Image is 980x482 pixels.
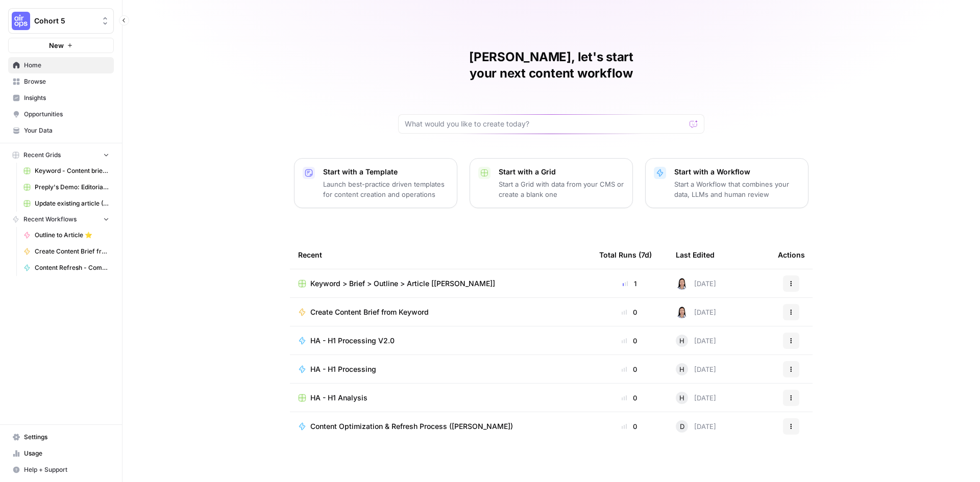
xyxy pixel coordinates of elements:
button: Start with a TemplateLaunch best-practice driven templates for content creation and operations [294,158,457,208]
span: H [679,336,684,346]
div: 1 [599,278,659,289]
span: Settings [24,433,109,442]
span: Browse [24,77,109,86]
a: Home [8,57,114,73]
div: [DATE] [676,392,716,404]
span: Content Refresh - Competitive Gap Analysis ([PERSON_NAME]) [35,263,109,272]
span: H [679,393,684,403]
span: Update existing article ([PERSON_NAME]) Grid - V1 [35,199,109,208]
div: Total Runs (7d) [599,241,652,269]
div: [DATE] [676,335,716,347]
a: Your Data [8,122,114,139]
span: Outline to Article ⭐️ [35,231,109,240]
p: Start a Workflow that combines your data, LLMs and human review [674,179,800,199]
span: New [49,40,64,50]
button: New [8,38,114,53]
p: Start with a Workflow [674,167,800,177]
span: Home [24,61,109,70]
a: Keyword > Brief > Outline > Article [[PERSON_NAME]] [298,278,583,289]
h1: [PERSON_NAME], let's start your next content workflow [398,49,704,82]
span: HA - H1 Processing [310,364,376,374]
a: Browse [8,73,114,90]
span: Recent Workflows [23,215,77,224]
div: 0 [599,336,659,346]
span: D [680,421,684,432]
div: Last Edited [676,241,715,269]
p: Start with a Grid [499,167,624,177]
span: Help + Support [24,465,109,474]
span: HA - H1 Analysis [310,393,367,403]
span: Usage [24,449,109,458]
button: Recent Workflows [8,212,114,227]
div: 0 [599,393,659,403]
a: Create Content Brief from Keyword [298,307,583,317]
p: Launch best-practice driven templates for content creation and operations [323,179,449,199]
a: HA - H1 Processing V2.0 [298,336,583,346]
span: Keyword - Content brief - Article (Airops builders) - [PERSON_NAME] [35,166,109,175]
div: [DATE] [676,420,716,433]
span: Keyword > Brief > Outline > Article [[PERSON_NAME]] [310,278,495,289]
button: Recent Grids [8,147,114,163]
button: Help + Support [8,462,114,478]
span: Preply's Demo: Editorial Compliance Check [35,183,109,192]
button: Workspace: Cohort 5 [8,8,114,34]
button: Start with a WorkflowStart a Workflow that combines your data, LLMs and human review [645,158,808,208]
span: Insights [24,93,109,103]
div: Actions [778,241,805,269]
span: Your Data [24,126,109,135]
span: Opportunities [24,110,109,119]
img: o5ihwofzv8qs9qx8tgaced5xajsg [676,306,688,318]
a: Settings [8,429,114,445]
span: Create Content Brief from Keyword [35,247,109,256]
a: Content Optimization & Refresh Process ([PERSON_NAME]) [298,421,583,432]
a: Opportunities [8,106,114,122]
div: [DATE] [676,306,716,318]
a: Preply's Demo: Editorial Compliance Check [19,179,114,195]
a: Create Content Brief from Keyword [19,243,114,260]
a: Update existing article ([PERSON_NAME]) Grid - V1 [19,195,114,212]
div: Recent [298,241,583,269]
span: Content Optimization & Refresh Process ([PERSON_NAME]) [310,421,513,432]
span: H [679,364,684,374]
input: What would you like to create today? [405,119,685,129]
p: Start with a Template [323,167,449,177]
span: HA - H1 Processing V2.0 [310,336,395,346]
a: HA - H1 Processing [298,364,583,374]
span: Recent Grids [23,150,61,160]
a: Content Refresh - Competitive Gap Analysis ([PERSON_NAME]) [19,260,114,276]
img: Cohort 5 Logo [12,12,30,30]
a: Insights [8,90,114,106]
div: 0 [599,364,659,374]
div: 0 [599,421,659,432]
div: [DATE] [676,277,716,290]
a: Outline to Article ⭐️ [19,227,114,243]
a: Keyword - Content brief - Article (Airops builders) - [PERSON_NAME] [19,163,114,179]
span: Create Content Brief from Keyword [310,307,429,317]
p: Start a Grid with data from your CMS or create a blank one [499,179,624,199]
button: Start with a GridStart a Grid with data from your CMS or create a blank one [470,158,633,208]
span: Cohort 5 [34,16,96,26]
a: HA - H1 Analysis [298,393,583,403]
img: o5ihwofzv8qs9qx8tgaced5xajsg [676,277,688,290]
a: Usage [8,445,114,462]
div: 0 [599,307,659,317]
div: [DATE] [676,363,716,375]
